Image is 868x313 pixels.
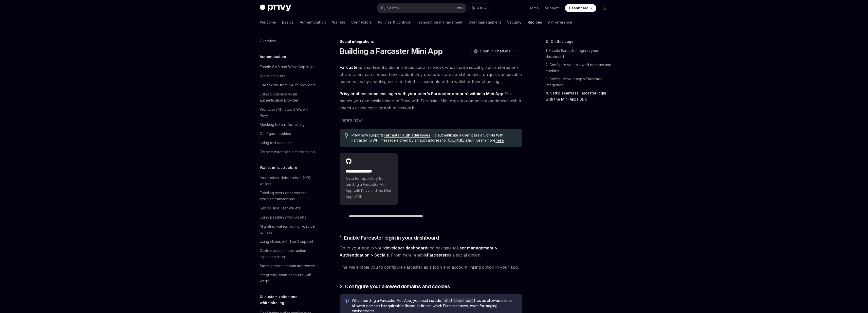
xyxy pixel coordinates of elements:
h1: Building a Farcaster Mini App [340,47,442,56]
span: 2. Configure your allowed domains and cookies [340,283,450,290]
code: loginToMiniApp [446,138,475,143]
a: Integrating smart accounts with wagmi [256,270,321,286]
a: here [495,138,504,143]
div: Integrating smart accounts with wagmi [260,272,318,284]
a: Configure cookies [256,129,321,138]
a: API reference [548,16,572,28]
h5: Wallet infrastructure [260,165,297,171]
h5: UI customization and whitelabeling [260,294,321,306]
a: Authentication [300,16,326,28]
a: 4. Setup seamless Farcaster login with the Mini Apps SDK [546,89,613,103]
strong: required [384,304,399,308]
a: Migrating wallets from on-device to TEEs [256,222,321,237]
a: 1. Enable Farcaster login in your dashboard [546,47,613,61]
svg: Info [345,299,350,304]
strong: Privy enables seamless login with your user’s Farcaster account within a Mini App. [340,91,504,96]
div: Search... [387,5,401,11]
span: is a sufficiently decentralized social network whose core social graph is stored on-chain. Users ... [340,64,522,85]
a: Connectors [351,16,372,28]
a: Transaction management [417,16,463,28]
button: Ask AI [469,4,491,13]
div: Overview [260,38,276,44]
a: Enabling users or servers to execute transactions [256,188,321,204]
div: Custom account abstraction implementation [260,248,318,260]
a: Custom account abstraction implementation [256,246,321,261]
span: Privy now supports . To authenticate a user, pass a Sign-In With Farcaster (SIWF) message signed ... [352,133,517,143]
button: Search...CtrlK [377,4,466,13]
a: Chrome extension authentication [256,147,321,156]
a: 3. Configure your app’s Farcaster integration [546,75,613,89]
div: Social integrations [340,39,522,44]
a: Welcome [260,16,276,28]
div: Storing smart account addresses [260,263,315,269]
a: Support [545,6,559,11]
a: Using Supabase as an authentication provider [256,90,321,105]
strong: Farcaster [427,252,447,258]
button: Toggle dark mode [600,4,608,12]
span: A starter repository for building a Farcaster Mini App with Privy and the Mini Apps SDK. [346,175,392,200]
div: Using chains with Tier 2 support [260,239,313,245]
a: Using test accounts [256,138,321,147]
a: Use tokens from OAuth providers [256,81,321,90]
span: Ask AI [477,6,487,11]
span: This will enable you to configure Farcaster as a login and account linking option in your app. [340,264,522,271]
div: Worldcoin Mini App SIWE with Privy [260,106,318,119]
a: Farcaster auth addresses [384,133,430,138]
strong: User management > Authentication > Socials [340,245,497,258]
a: Guest accounts [256,71,321,81]
div: Hierarchical deterministic (HD) wallets [260,175,318,187]
span: Go to your app in your and navigate to . From here, enable as a social option. [340,244,522,259]
code: [URL][DOMAIN_NAME] [441,298,477,303]
a: Dashboard [565,4,596,12]
span: On this page [551,38,574,45]
div: Migrating wallets from on-device to TEEs [260,223,318,236]
svg: Tip [345,133,348,138]
a: 2. Configure your allowed domains and cookies [546,61,613,75]
a: User management [469,16,501,28]
div: Mocking tokens for testing [260,122,305,128]
a: developer dashboard [384,245,427,251]
div: Chrome extension authentication [260,149,315,155]
a: Basics [282,16,294,28]
div: Server-side user wallets [260,205,300,211]
button: Open in ChatGPT [470,47,514,55]
h5: Authentication [260,54,286,60]
a: Server-side user wallets [256,204,321,213]
a: Recipes [528,16,542,28]
div: Enabling users or servers to execute transactions [260,190,318,202]
div: Configure cookies [260,131,291,137]
a: Using passkeys with wallets [256,213,321,222]
div: Use tokens from OAuth providers [260,82,316,88]
div: Guest accounts [260,73,286,79]
a: Mocking tokens for testing [256,120,321,129]
div: Using passkeys with wallets [260,214,306,220]
a: Overview [256,36,321,46]
a: Enable SMS and WhatsApp login [256,62,321,71]
img: dark logo [260,5,291,12]
a: Farcaster [340,65,359,70]
span: Here’s how! [340,116,522,124]
span: This means you can easily integrate Privy with Farcaster Mini Apps to compose experiences with a ... [340,90,522,111]
a: Security [507,16,522,28]
a: Using chains with Tier 2 support [256,237,321,246]
a: Hierarchical deterministic (HD) wallets [256,173,321,188]
a: Demo [529,6,539,11]
a: Storing smart account addresses [256,261,321,270]
div: Using test accounts [260,140,292,146]
a: Wallets [332,16,345,28]
div: Enable SMS and WhatsApp login [260,64,315,70]
a: **** **** **** **A starter repository for building a Farcaster Mini App with Privy and the Mini A... [340,153,398,205]
span: Ctrl K [455,6,463,10]
span: Dashboard [569,6,588,11]
a: Policies & controls [378,16,411,28]
div: Using Supabase as an authentication provider [260,91,318,103]
span: 1. Enable Farcaster login in your dashboard [340,234,439,241]
span: Open in ChatGPT [480,49,511,54]
a: Worldcoin Mini App SIWE with Privy [256,105,321,120]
